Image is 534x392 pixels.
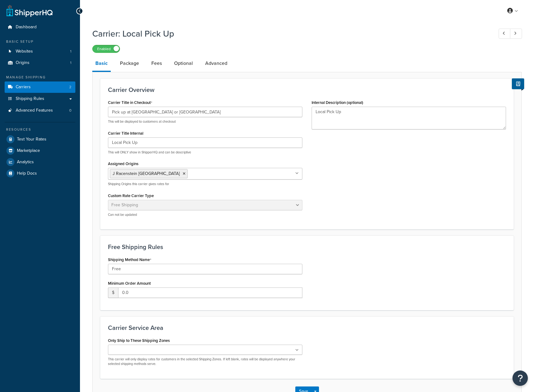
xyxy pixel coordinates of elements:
[512,370,528,386] button: Open Resource Center
[108,86,506,93] h3: Carrier Overview
[108,338,170,343] label: Only Ship to These Shipping Zones
[16,108,53,113] span: Advanced Features
[5,145,75,156] a: Marketplace
[5,105,75,116] a: Advanced Features0
[17,160,34,165] span: Analytics
[512,78,524,89] button: Show Help Docs
[5,105,75,116] li: Advanced Features
[16,60,30,65] span: Origins
[113,170,180,177] span: J Racenstein [GEOGRAPHIC_DATA]
[5,134,75,145] a: Test Your Rates
[5,57,75,69] li: Origins
[108,287,118,298] span: $
[70,60,71,65] span: 1
[5,81,75,93] a: Carriers2
[5,46,75,57] a: Websites1
[93,45,120,53] label: Enabled
[70,49,71,54] span: 1
[312,100,363,105] label: Internal Description (optional)
[17,148,40,153] span: Marketplace
[5,39,75,44] div: Basic Setup
[5,93,75,105] a: Shipping Rules
[202,56,230,71] a: Advanced
[5,22,75,33] a: Dashboard
[499,29,511,39] a: Previous Record
[108,281,151,286] label: Minimum Order Amount
[5,127,75,132] div: Resources
[108,182,302,186] p: Shipping Origins this carrier gives rates for
[108,150,302,155] p: This will ONLY show in ShipperHQ and can be descriptive
[148,56,165,71] a: Fees
[16,96,44,101] span: Shipping Rules
[16,25,37,30] span: Dashboard
[171,56,196,71] a: Optional
[108,244,506,250] h3: Free Shipping Rules
[108,193,154,198] label: Custom Rate Carrier Type
[5,75,75,80] div: Manage Shipping
[16,49,33,54] span: Websites
[108,119,302,124] p: This will be displayed to customers at checkout
[108,161,138,166] label: Assigned Origins
[108,100,152,105] label: Carrier Title in Checkout
[92,56,111,72] a: Basic
[108,357,302,366] p: This carrier will only display rates for customers in the selected Shipping Zones. If left blank,...
[5,81,75,93] li: Carriers
[108,324,506,331] h3: Carrier Service Area
[92,28,487,40] h1: Carrier: Local Pick Up
[108,257,151,262] label: Shipping Method Name
[17,171,37,176] span: Help Docs
[510,29,522,39] a: Next Record
[108,212,302,217] p: Can not be updated
[312,107,506,129] textarea: Local Pick Up
[5,46,75,57] li: Websites
[69,108,71,113] span: 0
[69,85,71,90] span: 2
[5,57,75,69] a: Origins1
[5,168,75,179] a: Help Docs
[117,56,142,71] a: Package
[17,137,46,142] span: Test Your Rates
[108,131,143,136] label: Carrier Title Internal
[16,85,31,90] span: Carriers
[5,156,75,168] a: Analytics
